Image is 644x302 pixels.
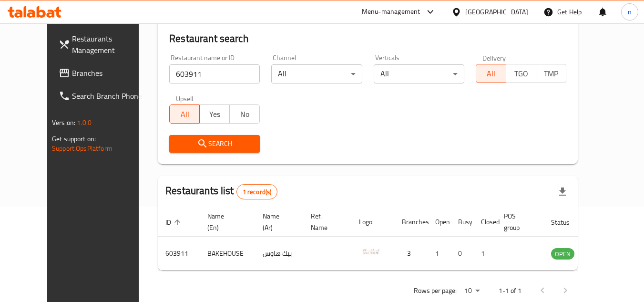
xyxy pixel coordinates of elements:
div: All [271,64,362,83]
span: Branches [72,67,147,79]
button: Yes [199,104,230,124]
td: 1 [428,237,450,271]
td: 3 [394,237,428,271]
button: TMP [536,64,566,83]
button: Search [169,135,260,153]
span: Name (Ar) [263,210,292,233]
span: TMP [540,67,562,81]
th: Busy [450,208,473,237]
td: 603911 [158,237,200,271]
td: 1 [473,237,496,271]
label: Upsell [176,95,194,102]
span: Yes [204,107,226,121]
td: بيك هاوس [255,237,303,271]
h2: Restaurant search [169,31,566,46]
td: 0 [450,237,473,271]
table: enhanced table [158,208,626,271]
td: BAKEHOUSE [200,237,255,271]
span: Restaurants Management [72,33,147,56]
span: TGO [510,67,532,81]
span: No [234,107,256,121]
span: 1.0.0 [77,116,92,129]
span: All [174,107,196,121]
span: OPEN [551,249,574,260]
a: Restaurants Management [51,27,155,62]
button: All [476,64,506,83]
span: Search [177,138,252,150]
span: Name (En) [207,210,244,233]
p: 1-1 of 1 [499,285,521,297]
span: Status [551,217,582,228]
th: Branches [394,208,428,237]
div: Export file [551,180,574,203]
a: Search Branch Phone [51,84,155,107]
span: Get support on: [52,133,96,145]
input: Search for restaurant name or ID.. [169,64,260,83]
h2: Restaurants list [165,184,277,199]
div: Rows per page: [460,284,483,298]
button: No [229,104,260,124]
th: Closed [473,208,496,237]
img: BAKEHOUSE [359,240,383,263]
div: Menu-management [362,6,420,18]
div: [GEOGRAPHIC_DATA] [465,7,528,17]
span: POS group [504,210,532,233]
span: Ref. Name [311,210,340,233]
a: Support.OpsPlatform [52,142,112,155]
span: Version: [52,116,75,129]
span: 1 record(s) [237,187,277,197]
th: Open [428,208,450,237]
button: TGO [506,64,536,83]
span: n [628,7,632,17]
div: Total records count [236,184,278,199]
th: Logo [351,208,394,237]
p: Rows per page: [414,285,457,297]
a: Branches [51,62,155,84]
span: All [480,67,502,81]
span: ID [165,217,184,228]
div: All [374,64,464,83]
label: Delivery [482,54,506,61]
button: All [169,104,200,124]
span: Search Branch Phone [72,90,147,102]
